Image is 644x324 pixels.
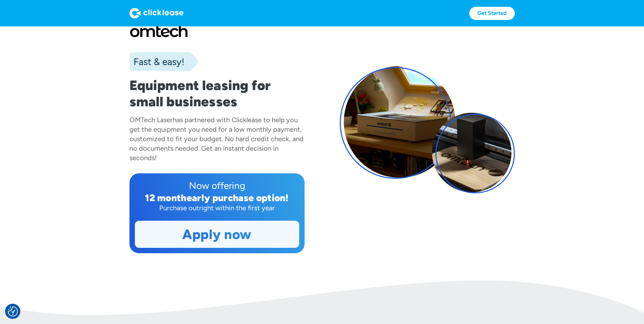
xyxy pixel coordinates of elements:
[129,116,173,124] div: OMTech Laser
[129,55,184,68] div: Fast & easy!
[8,306,18,317] button: Consent Preferences
[8,306,18,317] img: Revisit consent button
[469,7,515,20] a: Get Started
[129,77,305,110] h1: Equipment leasing for small businesses
[135,203,299,213] div: Purchase outright within the first year
[135,179,299,192] div: Now offering
[129,8,184,19] img: Logo
[129,116,304,162] div: has partnered with Clicklease to help you get the equipment you need for a low monthly payment, c...
[187,192,289,203] div: early purchase option!
[145,192,187,203] div: 12 month
[135,221,299,247] a: Apply now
